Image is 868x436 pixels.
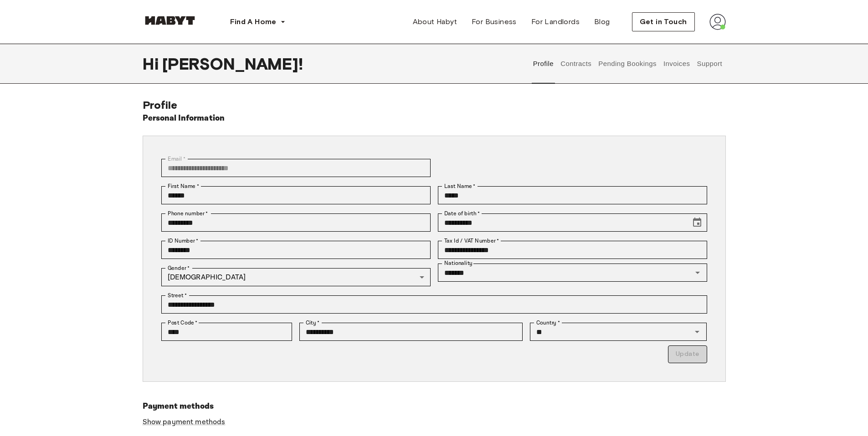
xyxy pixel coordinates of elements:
label: Street [168,291,187,299]
span: [PERSON_NAME] ! [162,54,303,73]
label: Phone number [168,209,208,218]
button: Get in Touch [632,12,695,31]
label: City [306,319,320,327]
a: For Landlords [524,13,587,31]
label: First Name [168,182,199,190]
label: Gender [168,264,190,272]
button: Invoices [662,44,691,84]
img: avatar [709,14,726,30]
button: Support [696,44,724,84]
a: Blog [587,13,617,31]
a: For Business [464,13,524,31]
label: ID Number [168,237,198,245]
button: Find A Home [223,13,293,31]
label: Last Name [444,182,476,190]
span: For Business [472,16,517,27]
h6: Payment methods [143,400,726,413]
a: Show payment methods [143,417,226,427]
span: Get in Touch [640,16,687,27]
label: Date of birth [444,209,480,218]
span: Profile [143,98,178,112]
label: Post Code [168,319,198,327]
a: About Habyt [406,13,464,31]
span: Find A Home [230,16,277,27]
button: Open [691,266,704,279]
div: You can't change your email address at the moment. Please reach out to customer support in case y... [161,159,431,177]
span: For Landlords [531,16,580,27]
label: Country [536,319,560,327]
button: Open [691,325,704,338]
label: Email [168,155,185,163]
span: About Habyt [413,16,457,27]
button: Pending Bookings [597,44,658,84]
span: Hi [143,54,162,73]
img: Habyt [143,16,197,25]
label: Tax Id / VAT Number [444,237,499,245]
div: [DEMOGRAPHIC_DATA] [161,268,431,286]
button: Profile [532,44,555,84]
h6: Personal Information [143,112,225,125]
button: Contracts [560,44,593,84]
label: Nationality [444,259,473,267]
span: Blog [594,16,610,27]
div: user profile tabs [529,44,725,84]
button: Choose date, selected date is Aug 2, 2004 [688,213,706,232]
